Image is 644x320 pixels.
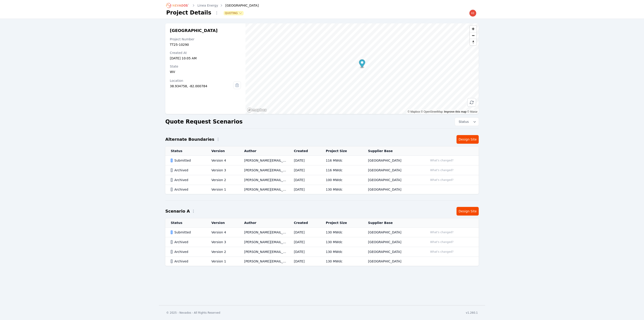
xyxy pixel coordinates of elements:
[165,218,206,228] th: Status
[363,228,423,237] td: [GEOGRAPHIC_DATA]
[206,185,239,194] td: Version 1
[165,185,479,194] tr: ArchivedVersion 1[PERSON_NAME][EMAIL_ADDRESS][PERSON_NAME][DOMAIN_NAME][DATE]130 MWdc[GEOGRAPHIC_...
[171,178,204,182] div: Archived
[206,165,239,175] td: Version 3
[171,187,204,192] div: Archived
[197,3,218,8] a: Linea Energy
[363,175,423,185] td: [GEOGRAPHIC_DATA]
[165,247,479,257] tr: ArchivedVersion 2[PERSON_NAME][EMAIL_ADDRESS][PERSON_NAME][DOMAIN_NAME][DATE]130 MWdc[GEOGRAPHIC_...
[166,2,259,9] nav: Breadcrumb
[428,249,456,254] button: What's changed?
[444,110,466,113] a: Improve this map
[288,237,320,247] td: [DATE]
[363,146,423,156] th: Supplier Base
[288,165,320,175] td: [DATE]
[408,110,420,113] a: Mapbox
[239,156,288,165] td: [PERSON_NAME][EMAIL_ADDRESS][PERSON_NAME][DOMAIN_NAME]
[165,136,214,143] h2: Alternate Boundaries
[166,9,211,16] h1: Project Details
[288,257,320,266] td: [DATE]
[457,135,479,144] a: Design Site
[470,39,476,45] span: Reset bearing to north
[467,110,478,113] a: Maxar
[363,185,423,194] td: [GEOGRAPHIC_DATA]
[457,207,479,216] a: Design Site
[455,118,479,126] button: Status
[206,218,239,228] th: Version
[363,156,423,165] td: [GEOGRAPHIC_DATA]
[363,165,423,175] td: [GEOGRAPHIC_DATA]
[170,56,241,61] div: [DATE] 10:05 AM
[320,146,363,156] th: Project Size
[239,237,288,247] td: [PERSON_NAME][EMAIL_ADDRESS][PERSON_NAME][DOMAIN_NAME]
[219,3,259,8] div: [GEOGRAPHIC_DATA]
[363,247,423,257] td: [GEOGRAPHIC_DATA]
[170,78,233,83] div: Location
[320,228,363,237] td: 130 MWdc
[428,240,456,245] button: What's changed?
[363,218,423,228] th: Supplier Base
[165,146,206,156] th: Status
[165,175,479,185] tr: ArchivedVersion 2[PERSON_NAME][EMAIL_ADDRESS][PERSON_NAME][DOMAIN_NAME][DATE]100 MWdc[GEOGRAPHIC_...
[320,165,363,175] td: 116 MWdc
[288,156,320,165] td: [DATE]
[288,175,320,185] td: [DATE]
[470,26,476,32] button: Zoom in
[206,257,239,266] td: Version 1
[206,247,239,257] td: Version 2
[428,230,456,235] button: What's changed?
[470,32,476,39] button: Zoom out
[170,37,241,41] div: Project Number
[171,158,204,163] div: Submitted
[288,228,320,237] td: [DATE]
[466,311,478,315] div: v1.260.1
[320,185,363,194] td: 130 MWdc
[171,168,204,172] div: Archived
[165,165,479,175] tr: ArchivedVersion 3[PERSON_NAME][EMAIL_ADDRESS][PERSON_NAME][DOMAIN_NAME][DATE]116 MWdc[GEOGRAPHIC_...
[171,240,204,244] div: Archived
[239,218,288,228] th: Author
[165,237,479,247] tr: ArchivedVersion 3[PERSON_NAME][EMAIL_ADDRESS][PERSON_NAME][DOMAIN_NAME][DATE]130 MWdc[GEOGRAPHIC_...
[224,11,243,15] button: Quoting
[170,28,241,33] h2: [GEOGRAPHIC_DATA]
[239,185,288,194] td: [PERSON_NAME][EMAIL_ADDRESS][PERSON_NAME][DOMAIN_NAME]
[288,247,320,257] td: [DATE]
[320,237,363,247] td: 130 MWdc
[470,39,476,45] button: Reset bearing to north
[239,175,288,185] td: [PERSON_NAME][EMAIL_ADDRESS][PERSON_NAME][DOMAIN_NAME]
[206,156,239,165] td: Version 4
[239,257,288,266] td: [PERSON_NAME][EMAIL_ADDRESS][PERSON_NAME][DOMAIN_NAME]
[469,10,476,17] img: kevin.west@nevados.solar
[165,228,479,237] tr: SubmittedVersion 4[PERSON_NAME][EMAIL_ADDRESS][PERSON_NAME][DOMAIN_NAME][DATE]130 MWdc[GEOGRAPHIC...
[165,118,243,125] h2: Quote Request Scenarios
[428,168,456,173] button: What's changed?
[320,156,363,165] td: 116 MWdc
[165,156,479,165] tr: SubmittedVersion 4[PERSON_NAME][EMAIL_ADDRESS][PERSON_NAME][DOMAIN_NAME][DATE]116 MWdc[GEOGRAPHIC...
[428,177,456,182] button: What's changed?
[170,51,241,55] div: Created At
[206,146,239,156] th: Version
[288,185,320,194] td: [DATE]
[421,110,443,113] a: OpenStreetMap
[239,228,288,237] td: [PERSON_NAME][EMAIL_ADDRESS][PERSON_NAME][DOMAIN_NAME]
[363,237,423,247] td: [GEOGRAPHIC_DATA]
[245,23,479,114] canvas: Map
[320,218,363,228] th: Project Size
[247,107,267,113] a: Mapbox homepage
[239,165,288,175] td: [PERSON_NAME][EMAIL_ADDRESS][PERSON_NAME][DOMAIN_NAME]
[165,257,479,266] tr: ArchivedVersion 1[PERSON_NAME][EMAIL_ADDRESS][PERSON_NAME][DOMAIN_NAME][DATE]130 MWdc[GEOGRAPHIC_...
[363,257,423,266] td: [GEOGRAPHIC_DATA]
[206,175,239,185] td: Version 2
[206,237,239,247] td: Version 3
[239,146,288,156] th: Author
[170,84,233,88] div: 38.934758, -82.000784
[165,208,190,214] h2: Scenario A
[166,311,220,315] div: © 2025 - Nevados - All Rights Reserved
[359,59,365,69] div: Map marker
[428,158,456,163] button: What's changed?
[457,119,469,124] span: Status
[170,70,241,74] div: WV
[171,250,204,254] div: Archived
[320,175,363,185] td: 100 MWdc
